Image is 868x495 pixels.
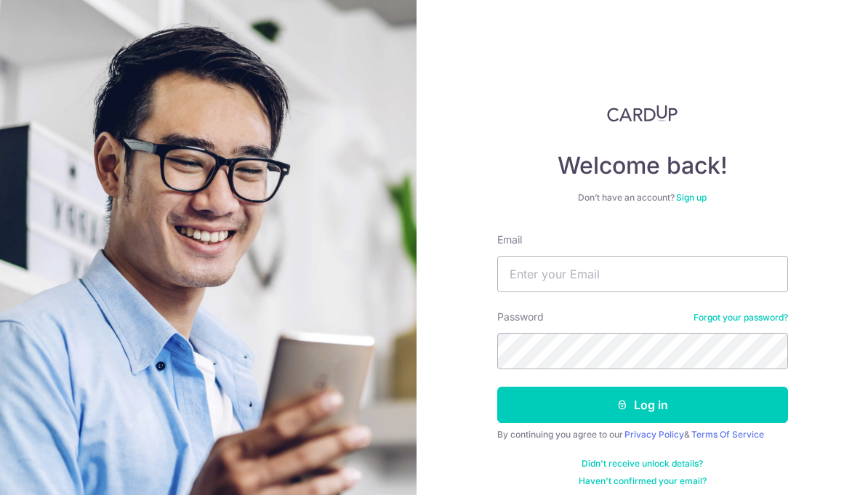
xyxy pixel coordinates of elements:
a: Sign up [676,192,707,203]
label: Email [497,233,522,247]
div: By continuing you agree to our & [497,429,788,440]
a: Didn't receive unlock details? [582,458,703,470]
div: Don’t have an account? [497,192,788,204]
a: Forgot your password? [694,312,788,323]
a: Haven't confirmed your email? [579,475,707,487]
img: CardUp Logo [607,105,678,122]
button: Log in [497,387,788,423]
label: Password [497,310,544,324]
input: Enter your Email [497,256,788,292]
a: Privacy Policy [624,429,684,440]
a: Terms Of Service [691,429,764,440]
h4: Welcome back! [497,151,788,180]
